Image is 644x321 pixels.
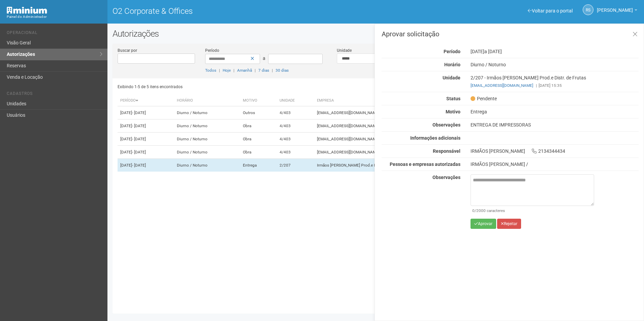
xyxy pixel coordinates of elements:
[314,146,478,159] td: [EMAIL_ADDRESS][DOMAIN_NAME]
[118,95,174,106] th: Período
[484,49,502,54] span: a [DATE]
[446,109,460,114] strong: Motivo
[132,163,146,168] span: - [DATE]
[277,95,315,106] th: Unidade
[272,68,273,73] span: |
[240,133,277,146] td: Obra
[174,133,240,146] td: Diurno / Noturno
[132,110,146,115] span: - [DATE]
[497,219,521,229] button: Rejeitar
[314,133,478,146] td: [EMAIL_ADDRESS][DOMAIN_NAME]
[465,109,644,115] div: Entrega
[465,48,644,55] div: [DATE]
[314,119,478,133] td: [EMAIL_ADDRESS][DOMAIN_NAME]
[7,7,47,14] img: Minium
[314,159,478,172] td: Irmãos [PERSON_NAME] Prod.e Distr. de Frutas
[223,68,231,73] a: Hoje
[628,27,642,42] a: Fechar
[528,8,573,13] a: Voltar para o portal
[255,68,256,73] span: |
[390,162,460,167] strong: Pessoas e empresas autorizadas
[471,219,496,229] button: Aprovar
[277,133,315,146] td: 4/403
[132,150,146,154] span: - [DATE]
[471,96,497,102] span: Pendente
[444,62,460,67] strong: Horário
[118,82,374,92] div: Exibindo 1-5 de 5 itens encontrados
[597,1,633,13] span: Rayssa Soares Ribeiro
[471,83,533,88] a: [EMAIL_ADDRESS][DOMAIN_NAME]
[7,14,102,20] div: Painel do Administrador
[118,159,174,172] td: [DATE]
[465,75,644,88] div: 2/207 - Irmãos [PERSON_NAME] Prod.e Distr. de Frutas
[174,159,240,172] td: Diurno / Noturno
[410,135,460,141] strong: Informações adicionais
[237,68,252,73] a: Amanhã
[219,68,220,73] span: |
[277,159,315,172] td: 2/207
[597,8,637,14] a: [PERSON_NAME]
[118,119,174,133] td: [DATE]
[174,146,240,159] td: Diurno / Noturno
[443,75,460,80] strong: Unidade
[472,208,475,213] span: 0
[446,96,460,101] strong: Status
[258,68,269,73] a: 7 dias
[263,56,265,61] span: a
[314,106,478,119] td: [EMAIL_ADDRESS][DOMAIN_NAME]
[583,4,593,15] a: RS
[314,95,478,106] th: Empresa
[233,68,234,73] span: |
[277,106,315,119] td: 4/403
[240,106,277,119] td: Outros
[174,95,240,106] th: Horário
[536,83,537,88] span: |
[277,119,315,133] td: 4/403
[7,30,102,37] li: Operacional
[174,106,240,119] td: Diurno / Noturno
[205,68,216,73] a: Todos
[132,123,146,128] span: - [DATE]
[472,208,592,214] div: /2000 caracteres
[174,119,240,133] td: Diurno / Noturno
[382,31,639,37] h3: Aprovar solicitação
[7,91,102,98] li: Cadastros
[240,159,277,172] td: Entrega
[132,137,146,141] span: - [DATE]
[118,146,174,159] td: [DATE]
[118,106,174,119] td: [DATE]
[240,95,277,106] th: Motivo
[112,29,639,39] h2: Autorizações
[471,161,639,167] div: IRMÃOS [PERSON_NAME] /
[432,175,460,180] strong: Observações
[465,122,644,128] div: ENTREGA DE IMPRESSORAS
[240,146,277,159] td: Obra
[205,47,219,53] label: Período
[433,148,460,154] strong: Responsável
[465,148,644,154] div: IRMÃOS [PERSON_NAME] 2134344434
[465,62,644,68] div: Diurno / Noturno
[112,7,371,15] h1: O2 Corporate & Offices
[444,49,460,54] strong: Período
[471,82,639,88] div: [DATE] 15:35
[337,47,352,53] label: Unidade
[277,146,315,159] td: 4/403
[118,133,174,146] td: [DATE]
[118,47,137,53] label: Buscar por
[276,68,289,73] a: 30 dias
[240,119,277,133] td: Obra
[432,122,460,128] strong: Observações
